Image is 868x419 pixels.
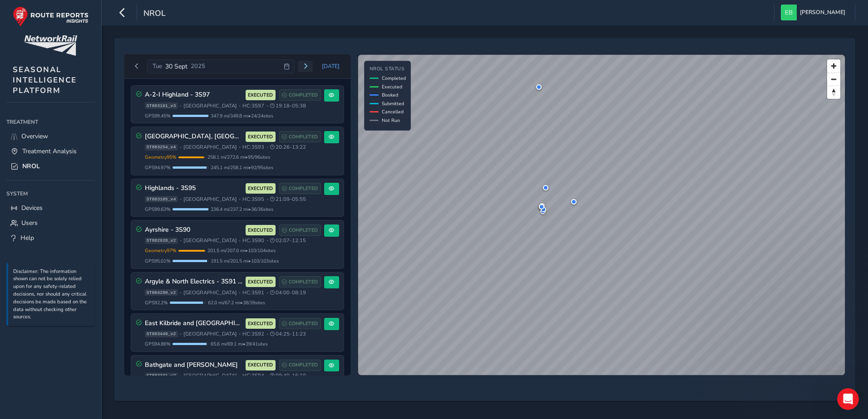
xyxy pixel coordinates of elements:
h3: [GEOGRAPHIC_DATA], [GEOGRAPHIC_DATA], [GEOGRAPHIC_DATA] 3S93 [145,133,242,141]
span: HC: 3S95 [242,196,264,203]
span: GPS 94.86 % [145,341,171,347]
span: 04:25 - 11:23 [270,331,306,337]
h4: NROL Status [370,66,406,72]
span: • [239,290,241,295]
span: ST883254_v4 [145,144,178,151]
span: GPS 99.63 % [145,206,171,213]
span: EXECUTED [248,92,273,99]
a: Overview [6,129,95,144]
div: Treatment [6,115,95,129]
span: [DATE] [322,63,340,70]
span: ST883161_v3 [145,102,178,109]
span: EXECUTED [248,227,273,234]
span: COMPLETED [289,278,318,286]
span: 20:26 - 13:22 [270,144,306,151]
span: [GEOGRAPHIC_DATA] [183,372,237,379]
span: 201.5 mi / 207.0 mi • 103 / 104 sites [207,247,276,254]
span: EXECUTED [248,133,273,141]
span: GPS 94.97 % [145,164,171,171]
button: Today [316,59,346,73]
span: SEASONAL INTELLIGENCE PLATFORM [13,64,77,96]
span: • [180,197,182,202]
span: NROL [22,162,40,171]
span: • [266,238,268,243]
h3: East Kilbride and [GEOGRAPHIC_DATA] [145,320,242,327]
h3: Highlands - 3S95 [145,185,242,192]
span: [PERSON_NAME] [800,5,845,20]
span: HC: 3S97 [242,102,264,109]
span: 347.9 mi / 349.8 mi • 24 / 24 sites [211,112,273,119]
span: [GEOGRAPHIC_DATA] [183,237,237,244]
span: 2025 [191,62,205,70]
span: • [266,290,268,295]
span: COMPLETED [289,361,318,369]
span: [GEOGRAPHIC_DATA] [183,102,237,109]
span: Submitted [382,100,404,107]
span: Tue [153,62,162,70]
span: HC: 3S92 [242,331,264,337]
span: ST883331_v2 [145,373,178,379]
span: COMPLETED [289,133,318,141]
span: ST884280_v2 [145,289,178,296]
span: • [239,238,241,243]
span: GPS 99.45 % [145,112,171,119]
span: 258.1 mi / 272.6 mi • 95 / 96 sites [207,154,270,161]
span: Devices [21,204,43,212]
span: HC: 3S94 [242,372,264,379]
span: • [266,145,268,150]
span: COMPLETED [289,320,318,327]
span: • [239,103,241,108]
span: Geometry 95 % [145,154,177,161]
span: EXECUTED [248,320,273,327]
h3: Bathgate and [PERSON_NAME] [145,361,242,369]
a: Devices [6,200,95,215]
span: Users [21,219,38,227]
button: [PERSON_NAME] [781,5,848,20]
span: GPS 95.01 % [145,258,171,264]
img: diamond-layout [781,5,797,20]
span: Treatment Analysis [22,147,77,156]
button: Previous day [129,61,144,72]
img: customer logo [24,35,77,56]
span: Not Run [382,117,400,124]
span: Overview [21,132,48,141]
button: Next day [298,61,313,72]
span: COMPLETED [289,227,318,234]
button: Reset bearing to north [827,86,840,99]
span: HC: 3S90 [242,237,264,244]
span: EXECUTED [248,278,273,286]
span: • [239,145,241,150]
span: Geometry 97 % [145,247,177,254]
span: • [266,103,268,108]
h3: Argyle & North Electrics - 3S91 AM [145,278,242,286]
span: 245.1 mi / 258.1 mi • 92 / 95 sites [211,164,273,171]
a: Help [6,230,95,245]
span: 09:40 - 16:19 [270,372,306,379]
span: [GEOGRAPHIC_DATA] [183,196,237,203]
span: • [239,331,241,336]
span: ST883105_v4 [145,196,178,202]
span: Help [20,234,34,242]
span: • [266,373,268,378]
span: 191.5 mi / 201.5 mi • 103 / 103 sites [211,258,279,264]
div: System [6,187,95,200]
span: Cancelled [382,108,404,115]
h3: Ayrshire - 3S90 [145,226,242,234]
span: • [180,145,182,150]
span: ST883449_v2 [145,331,178,337]
span: 30 Sept [165,62,187,71]
span: NROL [143,8,166,20]
span: • [180,238,182,243]
iframe: Intercom live chat [837,388,859,410]
span: Executed [382,83,402,90]
a: NROL [6,159,95,174]
span: • [180,331,182,336]
span: COMPLETED [289,185,318,192]
span: 19:18 - 05:38 [270,102,306,109]
span: EXECUTED [248,361,273,369]
h3: A-2-I Highland - 3S97 [145,91,242,99]
span: • [239,197,241,202]
span: HC: 3S91 [242,289,264,296]
span: [GEOGRAPHIC_DATA] [183,289,237,296]
a: Users [6,215,95,230]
